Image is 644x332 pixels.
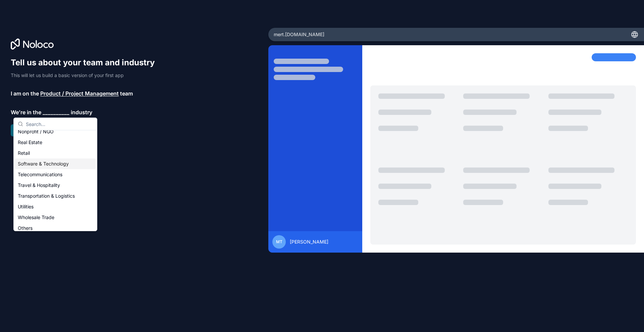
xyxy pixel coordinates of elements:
[11,89,39,97] span: I am on the
[40,89,119,97] span: Product / Project Management
[14,130,97,231] div: Suggestions
[15,180,96,191] div: Travel & Hospitality
[11,72,161,79] p: This will let us build a basic version of your first app
[11,108,41,116] span: We’re in the
[120,89,133,97] span: team
[15,212,96,223] div: Wholesale Trade
[15,126,96,137] div: Nonprofit / NGO
[15,223,96,234] div: Others
[43,108,69,116] span: __________
[11,57,161,68] h1: Tell us about your team and industry
[15,169,96,180] div: Telecommunications
[71,108,92,116] span: industry
[274,31,324,38] span: mert .[DOMAIN_NAME]
[26,118,93,130] input: Search...
[15,148,96,158] div: Retail
[15,191,96,201] div: Transportation & Logistics
[15,137,96,148] div: Real Estate
[290,239,328,245] span: [PERSON_NAME]
[276,239,282,245] span: mt
[15,201,96,212] div: Utilities
[15,158,96,169] div: Software & Technology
